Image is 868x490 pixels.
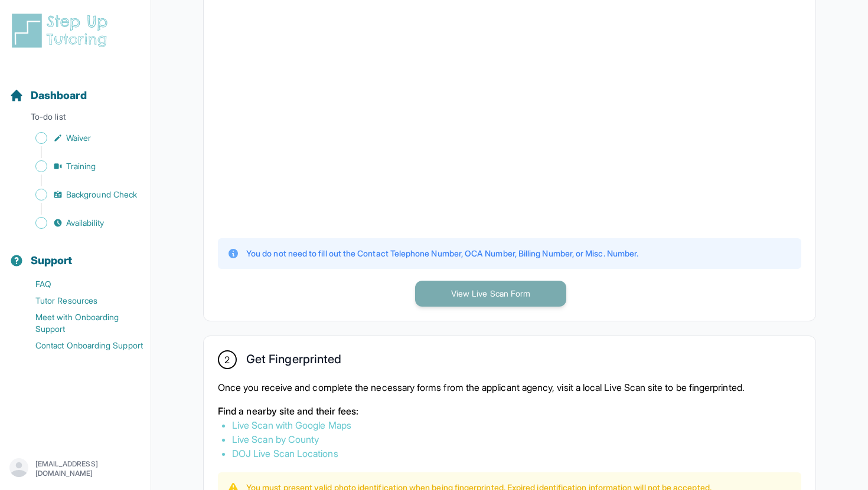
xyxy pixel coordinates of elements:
a: Training [9,158,151,175]
p: [EMAIL_ADDRESS][DOMAIN_NAME] [35,459,141,478]
span: Support [31,252,73,269]
img: logo [9,12,115,50]
p: Once you receive and complete the necessary forms from the applicant agency, visit a local Live S... [218,380,801,394]
span: Waiver [66,132,91,144]
a: Contact Onboarding Support [9,337,151,354]
span: Dashboard [31,87,87,104]
a: View Live Scan Form [415,287,566,299]
a: Live Scan with Google Maps [232,419,351,431]
h2: Get Fingerprinted [246,352,341,371]
span: Availability [66,217,104,229]
a: Background Check [9,186,151,203]
a: Dashboard [9,87,87,104]
span: 2 [224,353,230,367]
button: Support [5,234,146,274]
button: View Live Scan Form [415,281,566,307]
span: Background Check [66,189,137,200]
a: Tutor Resources [9,292,151,309]
span: Training [66,160,96,172]
a: Waiver [9,130,151,146]
button: [EMAIL_ADDRESS][DOMAIN_NAME] [9,458,141,479]
a: DOJ Live Scan Locations [232,448,338,459]
a: Live Scan by County [232,433,319,445]
p: You do not need to fill out the Contact Telephone Number, OCA Number, Billing Number, or Misc. Nu... [246,248,638,259]
p: Find a nearby site and their fees: [218,404,801,418]
a: Meet with Onboarding Support [9,309,151,337]
button: Dashboard [5,68,146,108]
a: Availability [9,215,151,231]
a: FAQ [9,276,151,292]
p: To-do list [5,111,146,127]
